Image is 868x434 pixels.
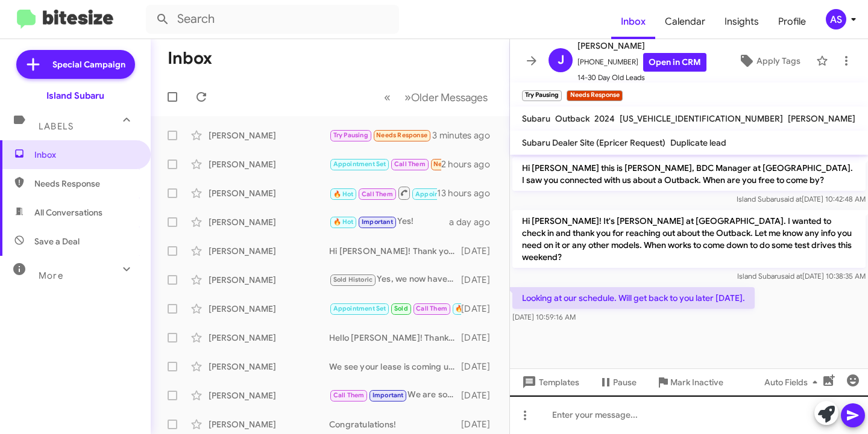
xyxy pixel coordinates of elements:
[781,271,802,281] span: said at
[329,215,449,229] div: Yes!
[373,391,404,399] span: Important
[146,5,399,34] input: Search
[333,218,354,226] span: 🔥 Hot
[333,131,368,139] span: Try Pausing
[329,388,461,402] div: We are sorry to hear, if anything changes or if you have any questions please give us a call!
[209,361,329,373] div: [PERSON_NAME]
[594,113,615,124] span: 2024
[39,121,74,132] span: Labels
[670,137,726,148] span: Duplicate lead
[333,391,365,399] span: Call Them
[333,305,386,312] span: Appointment Set
[755,371,832,393] button: Auto Fields
[415,190,468,198] span: Appointment Set
[461,418,500,430] div: [DATE]
[46,90,104,102] div: Island Subaru
[209,418,329,430] div: [PERSON_NAME]
[416,305,447,312] span: Call Them
[394,305,408,312] span: Sold
[333,276,373,284] span: Sold Historic
[376,131,427,139] span: Needs Response
[461,303,500,315] div: [DATE]
[432,129,500,141] div: 3 minutes ago
[737,271,866,281] span: Island Subaru [DATE] 10:38:35 AM
[455,305,476,312] span: 🔥 Hot
[333,160,386,168] span: Appointment Set
[670,371,723,393] span: Mark Inactive
[764,371,822,393] span: Auto Fields
[781,194,802,203] span: said at
[788,113,855,124] span: [PERSON_NAME]
[329,245,461,257] div: Hi [PERSON_NAME]! Thank you for getting back to me. I would love to assist you with getting into ...
[16,50,135,79] a: Special Campaign
[461,361,500,373] div: [DATE]
[329,157,441,171] div: I think I need to wait. I have surgery coming up and also getting tested for [MEDICAL_DATA]. So j...
[52,58,125,70] span: Special Campaign
[655,4,715,39] a: Calendar
[512,287,755,309] p: Looking at our schedule. Will get back to you later [DATE].
[209,303,329,315] div: [PERSON_NAME]
[728,50,810,72] button: Apply Tags
[437,187,500,199] div: 13 hours ago
[441,158,500,170] div: 2 hours ago
[512,312,576,321] span: [DATE] 10:59:16 AM
[34,206,102,219] span: All Conversations
[404,90,411,105] span: »
[384,90,391,105] span: «
[329,361,461,373] div: We see your lease is coming up soon, when are you available to come in to go over your options?
[461,332,500,344] div: [DATE]
[329,185,437,200] div: Yes
[411,91,488,104] span: Older Messages
[816,9,855,29] button: AS
[577,39,706,53] span: [PERSON_NAME]
[769,4,816,39] a: Profile
[209,245,329,257] div: [PERSON_NAME]
[577,72,706,84] span: 14-30 Day Old Leads
[512,157,866,191] p: Hi [PERSON_NAME] this is [PERSON_NAME], BDC Manager at [GEOGRAPHIC_DATA]. I saw you connected wit...
[209,129,329,141] div: [PERSON_NAME]
[329,128,432,142] div: Looking at our schedule. Will get back to you later [DATE].
[362,190,393,198] span: Call Them
[589,371,646,393] button: Pause
[715,4,769,39] a: Insights
[433,160,485,168] span: Needs Response
[329,273,461,287] div: Yes, we now have the Forester Hyrbid. We have some here at our showroom available to test drive!
[461,245,500,257] div: [DATE]
[329,418,461,430] div: Congratulations!
[209,389,329,401] div: [PERSON_NAME]
[362,218,393,226] span: Important
[209,332,329,344] div: [PERSON_NAME]
[826,9,846,29] div: AS
[394,160,426,168] span: Call Them
[461,274,500,286] div: [DATE]
[34,178,137,190] span: Needs Response
[377,85,398,110] button: Previous
[329,302,461,315] div: Thanks! A little embarrassing because I thought this was the number lol. Enjoy the day and I will
[512,210,866,268] p: Hi [PERSON_NAME]! It's [PERSON_NAME] at [GEOGRAPHIC_DATA]. I wanted to check in and thank you for...
[377,85,495,110] nav: Page navigation example
[209,158,329,170] div: [PERSON_NAME]
[333,190,354,198] span: 🔥 Hot
[522,90,562,101] small: Try Pausing
[520,371,579,393] span: Templates
[567,90,622,101] small: Needs Response
[449,216,500,228] div: a day ago
[613,371,637,393] span: Pause
[168,49,212,68] h1: Inbox
[522,137,665,148] span: Subaru Dealer Site (Epricer Request)
[611,4,655,39] a: Inbox
[209,187,329,199] div: [PERSON_NAME]
[522,113,550,124] span: Subaru
[646,371,733,393] button: Mark Inactive
[329,332,461,344] div: Hello [PERSON_NAME]! Thankyou for getting back to me. I am so sorry to hear that you had a less t...
[209,274,329,286] div: [PERSON_NAME]
[577,53,706,72] span: [PHONE_NUMBER]
[34,235,80,247] span: Save a Deal
[555,113,590,124] span: Outback
[643,53,706,72] a: Open in CRM
[209,216,329,228] div: [PERSON_NAME]
[39,270,63,281] span: More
